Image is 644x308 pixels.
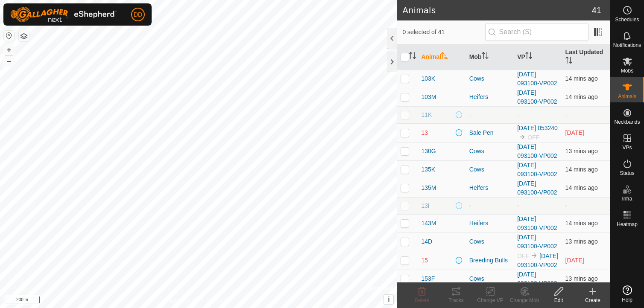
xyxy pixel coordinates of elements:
div: Heifers [469,93,510,102]
p-sorticon: Activate to sort [525,53,532,60]
p-sorticon: Activate to sort [565,58,572,65]
div: Tracks [439,296,473,304]
span: 19 Sept 2025, 12:03 pm [565,75,598,82]
a: [DATE] 053240 [517,125,558,131]
span: VPs [622,145,632,150]
span: Animals [618,94,636,99]
input: Search (S) [485,23,588,41]
a: [DATE] 093100-VP002 [517,253,558,268]
button: + [4,45,14,55]
div: Cows [469,147,510,156]
div: Heifers [469,183,510,192]
span: 19 Sept 2025, 12:03 pm [565,184,598,191]
div: Cows [469,165,510,174]
span: 19 Sept 2025, 12:03 pm [565,93,598,100]
button: Reset Map [4,31,14,41]
div: Breeding Bulls [469,256,510,265]
div: Create [576,296,610,304]
span: 103M [421,93,436,102]
span: Status [620,171,634,176]
a: Contact Us [207,297,232,305]
div: Cows [469,74,510,83]
span: 19 Sept 2025, 12:03 pm [565,166,598,173]
span: 41 [592,4,601,17]
th: Animal [418,44,465,70]
span: 103K [421,74,435,83]
button: i [384,295,393,304]
div: - [469,201,510,210]
img: to [519,134,526,140]
span: 19 Sept 2025, 12:03 pm [565,275,598,282]
span: Infra [622,196,632,201]
a: [DATE] 093100-VP002 [517,162,557,177]
span: Mobs [621,68,633,73]
a: [DATE] 093100-VP002 [517,180,557,196]
span: 143M [421,219,436,228]
span: 135M [421,183,436,192]
span: 15 [421,256,428,265]
span: i [388,296,389,303]
div: Change VP [473,296,507,304]
span: Notifications [613,43,641,48]
div: Edit [542,296,576,304]
span: Neckbands [614,119,640,125]
app-display-virtual-paddock-transition: - [517,111,519,118]
a: [DATE] 093100-VP002 [517,215,557,231]
span: OFF [517,253,529,259]
span: Delete [415,297,430,303]
th: Last Updated [562,44,610,70]
p-sorticon: Activate to sort [482,53,489,60]
span: 13 [421,128,428,137]
div: Heifers [469,219,510,228]
p-sorticon: Activate to sort [409,53,416,60]
span: 19 Sept 2025, 12:03 pm [565,148,598,154]
img: Gallagher Logo [10,7,117,22]
span: - [565,202,568,209]
span: OFF [527,134,539,141]
span: DD [134,10,142,19]
div: Change Mob [507,296,542,304]
span: 153F [421,274,435,283]
span: 130G [421,147,436,156]
th: VP [514,44,562,70]
a: [DATE] 093100-VP002 [517,271,557,287]
span: 0 selected of 41 [402,28,485,37]
a: [DATE] 093100-VP002 [517,71,557,87]
span: 13i [421,201,429,210]
a: [DATE] 093100-VP002 [517,89,557,105]
h2: Animals [402,5,591,15]
span: 14D [421,237,432,246]
img: to [531,252,538,259]
span: Heatmap [617,222,638,227]
a: [DATE] 093100-VP002 [517,234,557,250]
a: [DATE] 093100-VP002 [517,143,557,159]
th: Mob [466,44,514,70]
a: Help [610,282,644,306]
app-display-virtual-paddock-transition: - [517,202,519,209]
a: Privacy Policy [165,297,197,305]
span: 11K [421,110,432,119]
span: 19 Sept 2025, 12:03 pm [565,238,598,245]
div: - [469,110,510,119]
span: Schedules [615,17,639,22]
span: Help [622,297,632,302]
span: 11 Sept 2025, 5:03 pm [565,257,584,264]
span: - [565,111,568,118]
button: – [4,56,14,66]
div: Sale Pen [469,128,510,137]
span: 23 Aug 2025, 9:33 am [565,129,584,136]
p-sorticon: Activate to sort [441,53,448,60]
button: Map Layers [19,31,29,41]
span: 19 Sept 2025, 12:03 pm [565,220,598,227]
div: Cows [469,274,510,283]
div: Cows [469,237,510,246]
span: 135K [421,165,435,174]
